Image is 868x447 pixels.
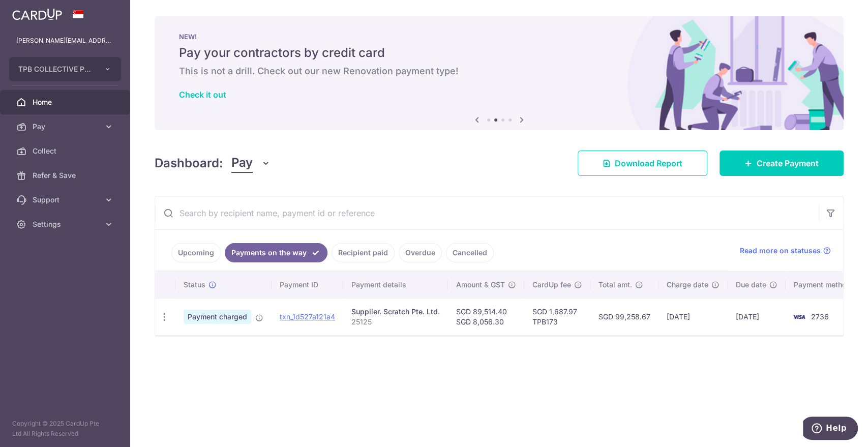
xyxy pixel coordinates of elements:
[33,195,100,205] span: Support
[280,312,335,321] a: txn_1d527a121a4
[16,36,114,46] p: [PERSON_NAME][EMAIL_ADDRESS][DOMAIN_NAME]
[728,298,786,335] td: [DATE]
[155,16,844,130] img: Renovation banner
[155,197,819,229] input: Search by recipient name, payment id or reference
[598,280,632,290] span: Total amt.
[9,57,121,81] button: TPB COLLECTIVE PTE. LTD.
[720,151,844,176] a: Create Payment
[351,307,440,317] div: Supplier. Scratch Pte. Ltd.
[343,272,448,298] th: Payment details
[272,272,343,298] th: Payment ID
[667,280,708,290] span: Charge date
[811,312,829,321] span: 2736
[12,8,62,20] img: CardUp
[33,170,100,181] span: Refer & Save
[590,298,659,335] td: SGD 99,258.67
[456,280,505,290] span: Amount & GST
[33,122,100,132] span: Pay
[33,219,100,229] span: Settings
[33,146,100,156] span: Collect
[524,298,590,335] td: SGD 1,687.97 TPB173
[757,157,819,169] span: Create Payment
[448,298,524,335] td: SGD 89,514.40 SGD 8,056.30
[179,33,819,41] p: NEW!
[740,246,831,256] a: Read more on statuses
[532,280,571,290] span: CardUp fee
[615,157,682,169] span: Download Report
[789,311,809,323] img: Bank Card
[225,243,327,262] a: Payments on the way
[578,151,707,176] a: Download Report
[786,272,863,298] th: Payment method
[171,243,221,262] a: Upcoming
[351,317,440,327] p: 25125
[803,416,858,442] iframe: Opens a widget where you can find more information
[332,243,395,262] a: Recipient paid
[736,280,766,290] span: Due date
[155,154,223,172] h4: Dashboard:
[179,90,226,100] a: Check it out
[399,243,442,262] a: Overdue
[179,65,819,77] h6: This is not a drill. Check out our new Renovation payment type!
[740,246,821,256] span: Read more on statuses
[179,45,819,61] h5: Pay your contractors by credit card
[231,154,253,173] span: Pay
[659,298,728,335] td: [DATE]
[446,243,494,262] a: Cancelled
[184,310,251,324] span: Payment charged
[231,154,271,173] button: Pay
[184,280,205,290] span: Status
[18,64,94,74] span: TPB COLLECTIVE PTE. LTD.
[33,97,100,107] span: Home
